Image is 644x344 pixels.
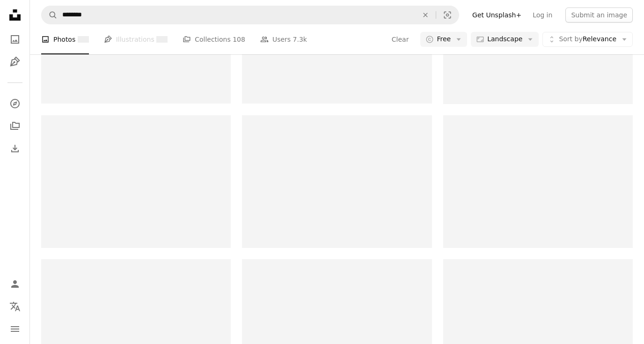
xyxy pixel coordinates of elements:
a: Illustrations [6,52,24,71]
span: Relevance [559,35,616,44]
a: Photos [6,30,24,49]
span: 7.3k [293,34,307,45]
button: Sort byRelevance [542,32,633,47]
a: Download History [6,139,24,158]
span: 108 [233,34,245,45]
a: Log in [527,7,558,22]
a: Illustrations [104,24,168,54]
a: Collections [6,117,24,135]
span: Free [437,35,451,44]
a: Get Unsplash+ [467,7,527,22]
button: Submit an image [565,7,633,22]
button: Free [420,32,467,47]
button: Landscape [471,32,539,47]
button: Clear [415,6,436,24]
button: Menu [6,320,24,338]
a: Home — Unsplash [6,6,24,26]
a: Users 7.3k [260,24,307,54]
a: Explore [6,94,24,113]
span: Landscape [487,35,522,44]
button: Visual search [436,6,459,24]
button: Language [6,297,24,316]
form: Find visuals sitewide [41,6,459,24]
button: Clear [391,32,410,47]
a: Collections 108 [183,24,245,54]
a: Log in / Sign up [6,275,24,293]
span: Sort by [559,35,582,43]
button: Search Unsplash [42,6,58,24]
